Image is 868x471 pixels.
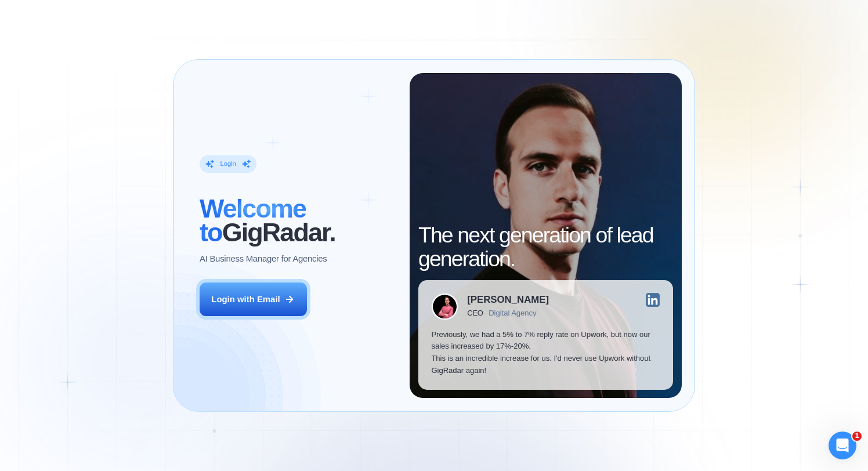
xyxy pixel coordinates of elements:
[852,432,862,441] span: 1
[418,223,673,271] h2: The next generation of lead generation.
[467,309,483,318] div: CEO
[211,294,280,306] div: Login with Email
[431,329,660,376] p: Previously, we had a 5% to 7% reply rate on Upwork, but now our sales increased by 17%-20%. This ...
[489,309,536,318] div: Digital Agency
[829,432,856,459] iframe: Intercom live chat
[220,160,236,168] div: Login
[200,282,307,316] button: Login with Email
[467,295,549,305] div: [PERSON_NAME]
[200,253,327,266] p: AI Business Manager for Agencies
[200,194,306,247] span: Welcome to
[200,197,397,244] h2: ‍ GigRadar.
